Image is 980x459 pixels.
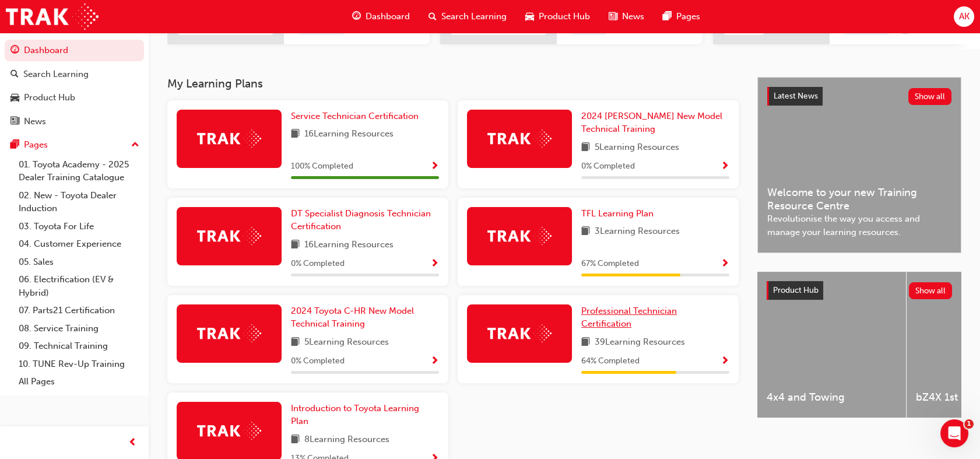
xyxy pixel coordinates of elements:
[767,281,952,300] a: Product HubShow all
[304,127,394,142] span: 16 Learning Resources
[5,87,144,108] a: Product Hub
[663,9,672,24] span: pages-icon
[291,257,345,271] span: 0 % Completed
[595,225,680,239] span: 3 Learning Resources
[291,207,439,233] a: DT Specialist Diagnosis Technician Certification
[581,355,640,368] span: 64 % Completed
[14,373,144,391] a: All Pages
[14,235,144,253] a: 04. Customer Experience
[487,227,552,245] img: Trak
[525,9,534,24] span: car-icon
[430,159,439,174] button: Show Progress
[291,306,414,330] span: 2024 Toyota C-HR New Model Technical Training
[487,129,552,148] img: Trak
[304,238,394,253] span: 16 Learning Resources
[581,304,729,331] a: Professional Technician Certification
[23,68,89,81] div: Search Learning
[6,3,99,30] img: Trak
[131,138,139,153] span: up-icon
[581,306,677,330] span: Professional Technician Certification
[291,355,345,368] span: 0 % Completed
[24,138,48,152] div: Pages
[430,259,439,269] span: Show Progress
[5,64,144,85] a: Search Learning
[291,160,353,173] span: 100 % Completed
[721,159,729,174] button: Show Progress
[14,253,144,271] a: 05. Sales
[291,127,300,142] span: book-icon
[197,129,261,148] img: Trak
[291,403,419,427] span: Introduction to Toyota Learning Plan
[964,419,974,429] span: 1
[581,111,722,135] span: 2024 [PERSON_NAME] New Model Technical Training
[291,304,439,331] a: 2024 Toyota C-HR New Model Technical Training
[291,335,300,350] span: book-icon
[774,91,818,101] span: Latest News
[366,10,410,23] span: Dashboard
[428,9,437,24] span: search-icon
[304,433,389,447] span: 8 Learning Resources
[14,320,144,338] a: 08. Service Training
[10,45,19,56] span: guage-icon
[5,134,144,156] button: Pages
[581,208,654,219] span: TFL Learning Plan
[14,302,144,320] a: 07. Parts21 Certification
[908,88,952,105] button: Show all
[5,111,144,132] a: News
[343,5,419,29] a: guage-iconDashboard
[757,272,906,418] a: 4x4 and Towing
[197,227,261,245] img: Trak
[581,225,590,239] span: book-icon
[24,115,46,128] div: News
[14,271,144,302] a: 06. Electrification (EV & Hybrid)
[595,141,679,155] span: 5 Learning Resources
[721,257,729,271] button: Show Progress
[595,335,685,350] span: 39 Learning Resources
[958,10,969,23] span: AK
[197,324,261,342] img: Trak
[581,141,590,155] span: book-icon
[773,285,819,295] span: Product Hub
[14,355,144,373] a: 10. TUNE Rev-Up Training
[10,69,19,80] span: search-icon
[430,354,439,369] button: Show Progress
[430,162,439,172] span: Show Progress
[954,6,974,27] button: AK
[721,259,729,269] span: Show Progress
[581,335,590,350] span: book-icon
[441,10,507,23] span: Search Learning
[721,354,729,369] button: Show Progress
[940,419,968,447] iframe: Intercom live chat
[14,187,144,218] a: 02. New - Toyota Dealer Induction
[5,37,144,134] button: DashboardSearch LearningProduct HubNews
[609,9,617,24] span: news-icon
[599,5,654,29] a: news-iconNews
[10,140,19,150] span: pages-icon
[10,117,19,127] span: news-icon
[304,335,389,350] span: 5 Learning Resources
[291,402,439,428] a: Introduction to Toyota Learning Plan
[622,10,644,23] span: News
[24,91,75,104] div: Product Hub
[197,422,261,440] img: Trak
[291,238,300,253] span: book-icon
[419,5,516,29] a: search-iconSearch Learning
[581,257,639,271] span: 67 % Completed
[430,356,439,367] span: Show Progress
[767,391,897,404] span: 4x4 and Towing
[14,337,144,355] a: 09. Technical Training
[291,110,423,123] a: Service Technician Certification
[487,324,552,342] img: Trak
[654,5,709,29] a: pages-iconPages
[539,10,590,23] span: Product Hub
[128,436,137,450] span: prev-icon
[167,77,739,90] h3: My Learning Plans
[757,77,961,253] a: Latest NewsShow allWelcome to your new Training Resource CentreRevolutionise the way you access a...
[5,40,144,61] a: Dashboard
[767,212,951,239] span: Revolutionise the way you access and manage your learning resources.
[14,156,144,187] a: 01. Toyota Academy - 2025 Dealer Training Catalogue
[14,218,144,236] a: 03. Toyota For Life
[676,10,700,23] span: Pages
